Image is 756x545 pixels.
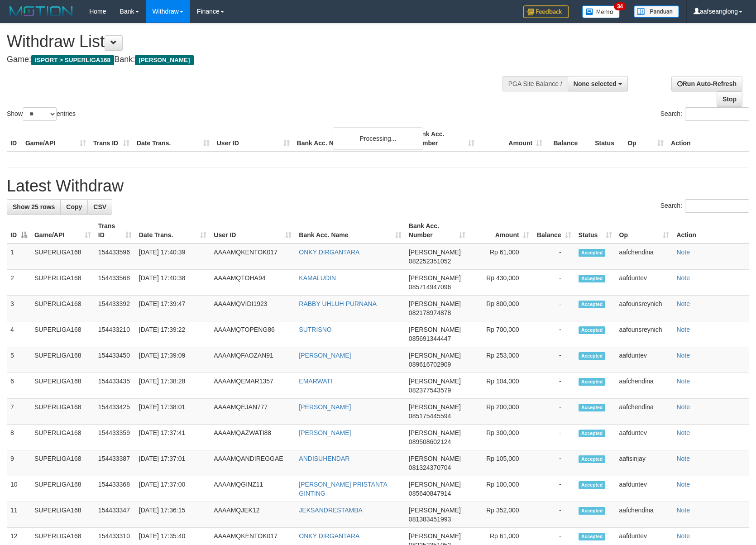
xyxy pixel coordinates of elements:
[31,373,95,399] td: SUPERLIGA168
[469,270,533,296] td: Rp 430,000
[616,399,673,425] td: aafchendina
[409,532,461,540] span: [PERSON_NAME]
[299,352,351,359] a: [PERSON_NAME]
[409,378,461,385] span: [PERSON_NAME]
[95,218,135,244] th: Trans ID: activate to sort column ascending
[676,274,690,282] a: Note
[210,476,295,502] td: AAAAMQGINZ11
[579,404,606,411] span: Accepted
[135,218,211,244] th: Date Trans.: activate to sort column ascending
[579,430,606,437] span: Accepted
[31,218,95,244] th: Game/API: activate to sort column ascending
[533,218,575,244] th: Balance: activate to sort column ascending
[469,399,533,425] td: Rp 200,000
[299,378,332,385] a: EMARWATI
[469,450,533,476] td: Rp 105,000
[7,321,31,347] td: 4
[299,481,387,497] a: [PERSON_NAME] PRISTANTA GINTING
[409,438,451,445] span: Copy 089508602124 to clipboard
[575,218,616,244] th: Status: activate to sort column ascending
[299,507,363,514] a: JEKSANDRESTAMBA
[579,301,606,308] span: Accepted
[634,5,679,18] img: panduan.png
[676,378,690,385] a: Note
[579,455,606,463] span: Accepted
[409,326,461,333] span: [PERSON_NAME]
[410,126,478,152] th: Bank Acc. Number
[31,296,95,321] td: SUPERLIGA168
[676,429,690,436] a: Note
[95,502,135,528] td: 154433347
[135,55,193,65] span: [PERSON_NAME]
[135,425,211,450] td: [DATE] 17:37:41
[60,199,88,215] a: Copy
[7,347,31,373] td: 5
[210,296,295,321] td: AAAAMQVIDI1923
[673,218,749,244] th: Action
[409,387,451,394] span: Copy 082377543579 to clipboard
[7,399,31,425] td: 7
[31,321,95,347] td: SUPERLIGA168
[135,502,211,528] td: [DATE] 17:36:15
[66,203,82,210] span: Copy
[135,399,211,425] td: [DATE] 17:38:01
[574,80,617,87] span: None selected
[616,218,673,244] th: Op: activate to sort column ascending
[31,502,95,528] td: SUPERLIGA168
[135,347,211,373] td: [DATE] 17:39:09
[469,321,533,347] td: Rp 700,000
[533,425,575,450] td: -
[523,5,569,18] img: Feedback.jpg
[616,244,673,270] td: aafchendina
[616,321,673,347] td: aafounsreynich
[533,244,575,270] td: -
[533,347,575,373] td: -
[13,203,55,210] span: Show 25 rows
[676,352,690,359] a: Note
[299,274,336,282] a: KAMALUDIN
[95,270,135,296] td: 154433568
[616,347,673,373] td: aafduntev
[660,199,749,213] label: Search:
[135,476,211,502] td: [DATE] 17:37:00
[293,126,411,152] th: Bank Acc. Name
[7,177,749,195] h1: Latest Withdraw
[135,244,211,270] td: [DATE] 17:40:39
[469,347,533,373] td: Rp 253,000
[95,347,135,373] td: 154433450
[22,126,90,152] th: Game/API
[95,425,135,450] td: 154433359
[299,532,359,540] a: ONKY DIRGANTARA
[579,533,606,540] span: Accepted
[95,450,135,476] td: 154433387
[405,218,469,244] th: Bank Acc. Number: activate to sort column ascending
[90,126,133,152] th: Trans ID
[676,326,690,333] a: Note
[95,321,135,347] td: 154433210
[409,516,451,523] span: Copy 081383451993 to clipboard
[93,203,106,210] span: CSV
[7,126,22,152] th: ID
[469,218,533,244] th: Amount: activate to sort column ascending
[409,455,461,462] span: [PERSON_NAME]
[95,244,135,270] td: 154433596
[616,296,673,321] td: aafounsreynich
[7,270,31,296] td: 2
[409,249,461,256] span: [PERSON_NAME]
[135,450,211,476] td: [DATE] 17:37:01
[409,403,461,411] span: [PERSON_NAME]
[671,76,742,91] a: Run Auto-Refresh
[135,373,211,399] td: [DATE] 17:38:28
[533,270,575,296] td: -
[7,244,31,270] td: 1
[7,107,76,121] label: Show entries
[579,481,606,489] span: Accepted
[533,476,575,502] td: -
[299,300,377,307] a: RABBY UHLUH PURNANA
[409,490,451,497] span: Copy 085640847914 to clipboard
[676,249,690,256] a: Note
[616,373,673,399] td: aafchendina
[213,126,293,152] th: User ID
[582,5,620,18] img: Button%20Memo.svg
[7,5,76,18] img: MOTION_logo.png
